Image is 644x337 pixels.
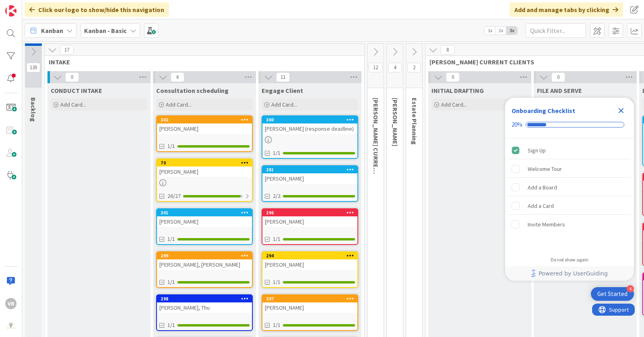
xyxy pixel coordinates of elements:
[262,166,357,173] div: 281
[528,146,546,155] div: Sign Up
[161,210,252,216] div: 301
[49,58,354,66] span: INTAKE
[157,166,252,177] div: [PERSON_NAME]
[512,106,575,115] div: Onboarding Checklist
[537,86,582,95] span: FILE AND SERVE
[157,216,252,227] div: [PERSON_NAME]
[262,209,357,216] div: 296
[167,321,175,329] span: 1/1
[157,252,252,259] div: 299
[508,142,631,159] div: Sign Up is complete.
[171,72,184,82] span: 6
[262,209,357,227] div: 296[PERSON_NAME]
[273,192,281,200] span: 2/2
[528,201,554,211] div: Add a Card
[29,97,37,122] span: Backlog
[157,123,252,134] div: [PERSON_NAME]
[539,269,608,278] span: Powered by UserGuiding
[262,166,357,184] div: 281[PERSON_NAME]
[508,216,631,233] div: Invite Members is incomplete.
[157,159,252,177] div: 70[PERSON_NAME]
[156,115,253,152] a: 302[PERSON_NAME]1/1
[266,296,357,302] div: 297
[273,235,281,243] span: 1/1
[495,27,506,35] span: 2x
[156,251,253,288] a: 299[PERSON_NAME], [PERSON_NAME]1/1
[485,27,495,35] span: 1x
[262,259,357,270] div: [PERSON_NAME]
[505,138,634,251] div: Checklist items
[167,235,175,243] span: 1/1
[526,23,586,38] input: Quick Filter...
[161,117,252,123] div: 302
[156,294,253,331] a: 298[PERSON_NAME], Thu1/1
[505,98,634,281] div: Checklist Container
[262,86,303,95] span: Engage Client
[506,27,517,35] span: 3x
[161,160,252,166] div: 70
[60,45,74,55] span: 17
[508,197,631,215] div: Add a Card is incomplete.
[266,253,357,259] div: 294
[369,63,382,72] span: 12
[441,45,454,55] span: 8
[262,252,357,270] div: 294[PERSON_NAME]
[262,295,357,313] div: 297[PERSON_NAME]
[262,252,357,259] div: 294
[5,5,17,16] img: Visit kanbanzone.com
[156,86,229,95] span: Consultation scheduling
[262,115,358,159] a: 300[PERSON_NAME] (response deadline)1/1
[266,210,357,216] div: 296
[446,72,460,82] span: 0
[60,101,86,108] span: Add Card...
[65,72,79,82] span: 0
[262,302,357,313] div: [PERSON_NAME]
[407,63,421,72] span: 2
[509,266,630,281] a: Powered by UserGuiding
[591,287,634,301] div: Open Get Started checklist, remaining modules: 4
[84,27,127,35] b: Kanban - Basic
[166,101,192,108] span: Add Card...
[508,179,631,196] div: Add a Board is incomplete.
[156,208,253,245] a: 301[PERSON_NAME]1/1
[157,295,252,302] div: 298
[262,165,358,202] a: 281[PERSON_NAME]2/2
[388,63,402,72] span: 4
[551,72,565,82] span: 0
[508,160,631,178] div: Welcome Tour is incomplete.
[528,183,557,192] div: Add a Board
[276,72,290,82] span: 11
[597,290,627,298] div: Get Started
[528,220,565,229] div: Invite Members
[266,167,357,173] div: 281
[266,117,357,123] div: 300
[156,158,253,202] a: 70[PERSON_NAME]26/27
[273,149,281,157] span: 1/1
[271,101,297,108] span: Add Card...
[161,253,252,259] div: 299
[157,302,252,313] div: [PERSON_NAME], Thu
[262,251,358,288] a: 294[PERSON_NAME]1/1
[528,164,562,174] div: Welcome Tour
[167,278,175,286] span: 1/1
[27,63,40,72] span: 130
[157,116,252,134] div: 302[PERSON_NAME]
[273,278,281,286] span: 1/1
[262,295,357,302] div: 297
[262,173,357,184] div: [PERSON_NAME]
[17,1,37,11] span: Support
[157,259,252,270] div: [PERSON_NAME], [PERSON_NAME]
[262,294,358,331] a: 297[PERSON_NAME]1/1
[441,101,467,108] span: Add Card...
[627,285,634,292] div: 4
[391,98,399,146] span: KRISTI PROBATE
[41,26,63,35] span: Kanban
[157,209,252,227] div: 301[PERSON_NAME]
[51,86,102,95] span: CONDUCT INTAKE
[615,104,627,117] div: Close Checklist
[262,208,358,245] a: 296[PERSON_NAME]1/1
[431,86,484,95] span: INITIAL DRAFTING
[505,266,634,281] div: Footer
[512,121,627,128] div: Checklist progress: 20%
[262,216,357,227] div: [PERSON_NAME]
